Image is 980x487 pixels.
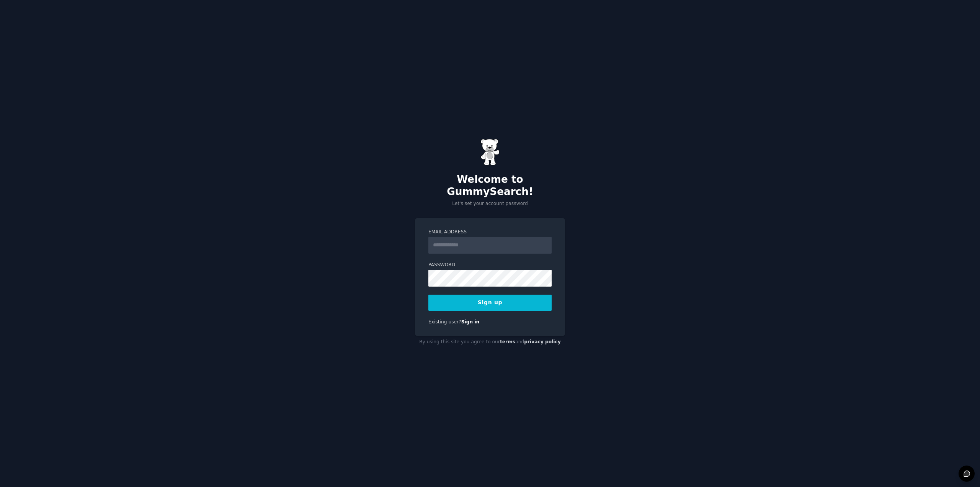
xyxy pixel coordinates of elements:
[428,262,552,269] label: Password
[415,336,565,348] div: By using this site you agree to our and
[415,174,565,198] h2: Welcome to GummySearch!
[428,295,552,311] button: Sign up
[500,339,515,344] a: terms
[524,339,561,344] a: privacy policy
[428,229,552,236] label: Email Address
[461,319,480,325] a: Sign in
[415,200,565,207] p: Let's set your account password
[428,319,461,325] span: Existing user?
[480,139,500,166] img: Gummy Bear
